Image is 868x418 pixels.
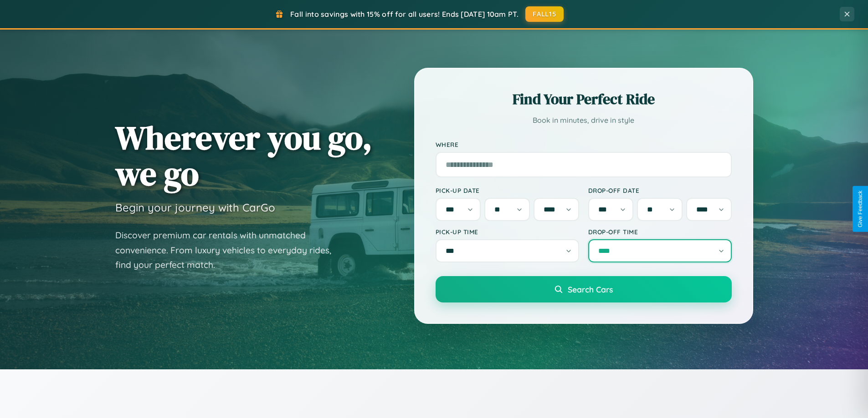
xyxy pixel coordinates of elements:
[290,10,519,19] span: Fall into savings with 15% off for all users! Ends [DATE] 10am PT.
[857,191,863,227] div: Give Feedback
[436,276,732,302] button: Search Cars
[436,89,732,109] h2: Find Your Perfect Ride
[115,120,372,191] h1: Wherever you go, we go
[436,228,579,236] label: Pick-up Time
[436,141,732,148] label: Where
[436,186,579,194] label: Pick-up Date
[436,114,732,127] p: Book in minutes, drive in style
[115,228,343,272] p: Discover premium car rentals with unmatched convenience. From luxury vehicles to everyday rides, ...
[115,201,275,214] h3: Begin your journey with CarGo
[568,284,613,294] span: Search Cars
[525,6,564,22] button: FALL15
[588,186,732,194] label: Drop-off Date
[588,228,732,236] label: Drop-off Time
